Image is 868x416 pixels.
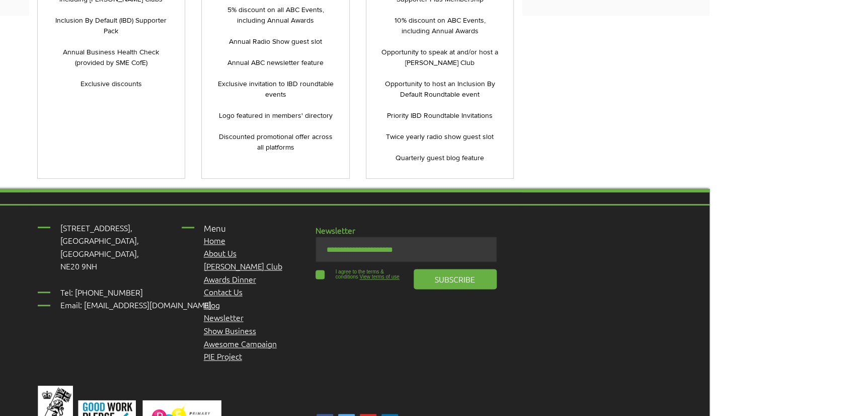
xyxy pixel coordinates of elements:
[217,31,334,52] li: Annual Radio Show guest slot
[204,325,256,336] a: Show Business
[204,338,277,349] span: Awesome Campaign
[204,247,236,258] a: About Us
[381,105,499,126] li: Priority IBD Roundtable Invitations
[204,260,282,271] a: [PERSON_NAME] Club
[53,41,170,73] li: Annual Business Health Check (provided by SME CofE)
[204,351,242,362] a: PIE Project
[204,273,256,285] a: Awards Dinner
[60,235,139,246] span: [GEOGRAPHIC_DATA],
[381,10,499,41] li: 10% discount on ABC Events, including Annual Awards
[217,73,334,105] li: Exclusive invitation to IBD roundtable events
[204,235,225,246] a: Home
[381,126,499,147] li: Twice yearly radio show guest slot
[60,287,211,311] span: Tel: [PHONE_NUMBER] Email: [EMAIL_ADDRESS][DOMAIN_NAME]
[204,299,220,310] a: Blog
[414,269,497,289] button: SUBSCRIBE
[336,269,384,280] span: I agree to the terms & conditions
[53,73,170,89] li: Exclusive discounts
[217,105,334,126] li: Logo featured in members' directory
[381,73,499,105] li: Opportunity to host an Inclusion By Default Roundtable event
[381,41,499,73] li: Opportunity to speak at and/or host a [PERSON_NAME] Club
[381,147,499,163] li: Quarterly guest blog feature
[60,222,132,233] span: [STREET_ADDRESS],
[217,126,334,153] li: Discounted promotional offer across all platforms
[217,52,334,73] li: Annual ABC newsletter feature
[204,286,243,297] a: Contact Us
[435,273,475,285] span: SUBSCRIBE
[358,274,400,280] a: View terms of use
[60,248,139,259] span: [GEOGRAPHIC_DATA],
[204,312,244,323] a: Newsletter
[53,10,170,41] li: Inclusion By Default (IBD) Supporter Pack
[60,260,97,271] span: NE20 9NH
[204,223,226,234] span: Menu
[315,225,355,236] span: Newsletter
[359,274,399,280] span: View terms of use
